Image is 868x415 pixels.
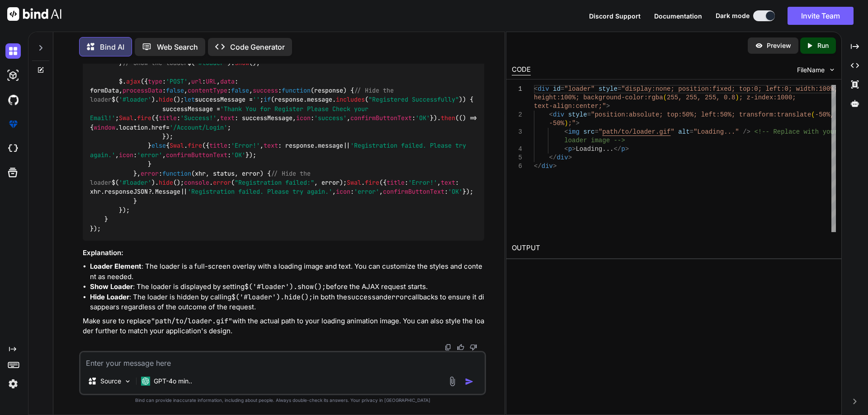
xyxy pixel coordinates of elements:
[568,128,579,135] span: img
[667,94,735,101] span: 255, 255, 255, 0.8
[5,376,21,392] img: settings
[576,145,613,153] span: Loading...
[553,163,557,170] span: >
[365,178,379,187] span: fire
[549,111,552,118] span: <
[100,42,124,52] p: Bind AI
[621,85,811,93] span: "display:none; position:fixed; top:0; left:0; widt
[209,142,227,150] span: title
[124,378,132,385] img: Pick Models
[512,145,522,154] div: 4
[447,376,458,387] img: attachment
[560,85,564,93] span: =
[767,41,791,50] p: Preview
[154,377,192,386] p: GPT-4o min..
[230,42,285,52] p: Code Generator
[448,188,462,196] span: 'OK'
[318,142,343,150] span: message
[119,114,133,122] span: Swal
[170,123,227,131] span: '/Account/Login'
[564,128,568,135] span: <
[137,114,151,122] span: fire
[564,120,568,127] span: )
[314,86,343,94] span: response
[735,94,739,101] span: )
[282,86,311,94] span: function
[141,377,150,386] img: GPT-4o mini
[314,114,347,122] span: 'success'
[621,145,625,153] span: p
[180,114,217,122] span: 'Success!'
[689,128,693,135] span: =
[100,377,121,386] p: Source
[137,151,162,159] span: 'error'
[148,77,162,85] span: type
[599,128,602,135] span: "
[459,114,477,122] span: () =>
[670,128,674,135] span: "
[564,137,625,144] span: loader image -->
[549,120,564,127] span: -50%
[512,154,522,162] div: 5
[512,162,522,171] div: 6
[90,282,484,292] li: : The loader is displayed by setting before the AJAX request starts.
[151,317,232,326] code: "path/to/loader.gif"
[296,114,311,122] span: icon
[162,169,191,177] span: function
[347,178,361,187] span: Swal
[568,111,587,118] span: style
[155,188,180,196] span: Message
[408,178,437,187] span: 'Error!'
[512,65,531,75] div: CODE
[368,96,459,104] span: "Registered Successfully"
[90,293,129,301] strong: Hide Loader
[151,142,166,150] span: else
[151,123,166,131] span: href
[549,154,557,161] span: </
[602,128,670,135] span: path/to/loader.gif
[654,11,702,21] button: Documentation
[104,188,148,196] span: responseJSON
[606,103,609,110] span: >
[159,96,173,104] span: hide
[264,142,278,150] span: text
[781,111,811,118] span: ranslate
[541,163,552,170] span: div
[126,77,141,85] span: ajax
[512,85,522,93] div: 1
[553,85,561,93] span: id
[354,188,379,196] span: 'error'
[141,169,159,177] span: error
[213,178,231,187] span: error
[465,377,474,386] img: icon
[336,96,365,104] span: includes
[5,117,21,132] img: premium
[415,114,430,122] span: 'OK'
[307,96,332,104] span: message
[159,178,173,187] span: hide
[564,85,594,93] span: "loader"
[534,163,542,170] span: </
[184,178,209,187] span: console
[387,293,408,302] code: error
[618,85,621,93] span: =
[755,42,763,50] img: preview
[7,7,61,21] img: Bind AI
[441,178,455,187] span: text
[90,292,484,312] li: : The loader is hidden by calling in both the and callbacks to ensure it disappears regardless of...
[506,238,841,259] h2: OUTPUT
[347,293,376,302] code: success
[188,142,202,150] span: fire
[387,178,405,187] span: title
[336,188,350,196] span: icon
[444,344,452,351] img: copy
[157,42,198,52] p: Web Search
[457,344,464,351] img: like
[739,94,796,101] span: ; z-index:1000;
[90,12,477,233] code: $( ). ( ( ) { event. (); ( ()) { formData = ($( )[ ]); ; ($( ). ()) { : = ; ; : = ; ; : = ; ; : =...
[90,282,133,291] strong: Show Loader
[231,151,245,159] span: 'OK'
[538,85,549,93] span: div
[583,128,594,135] span: src
[184,96,195,104] span: let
